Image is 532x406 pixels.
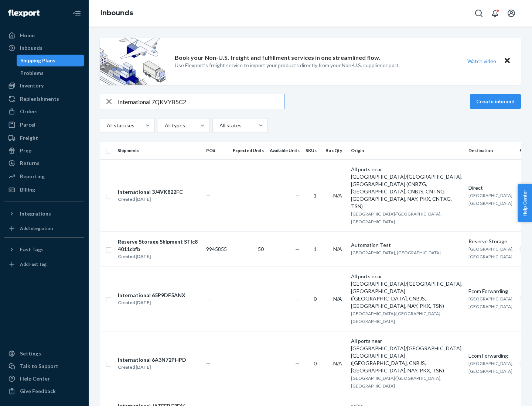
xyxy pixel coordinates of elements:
[468,288,514,295] div: Ecom Forwarding
[468,352,514,359] div: Ecom Forwarding
[20,210,51,217] div: Integrations
[463,56,501,66] button: Watch video
[468,193,514,206] span: [GEOGRAPHIC_DATA], [GEOGRAPHIC_DATA]
[118,356,186,364] div: International 6A3N72PHPD
[4,373,84,385] a: Help Center
[314,246,317,252] span: 1
[4,171,84,182] a: Reporting
[4,93,84,105] a: Replenishments
[118,94,284,109] input: Search inbounds by name, destination, msku...
[4,80,84,92] a: Inventory
[118,196,183,203] div: Created [DATE]
[20,32,35,39] div: Home
[118,299,185,306] div: Created [DATE]
[20,44,42,52] div: Inbounds
[118,364,186,371] div: Created [DATE]
[69,6,84,21] button: Close Navigation
[20,82,44,89] div: Inventory
[4,30,84,41] a: Home
[351,311,441,324] span: [GEOGRAPHIC_DATA]/[GEOGRAPHIC_DATA], [GEOGRAPHIC_DATA]
[351,241,463,249] div: Automation Test
[351,273,463,310] div: All ports near [GEOGRAPHIC_DATA]/[GEOGRAPHIC_DATA], [GEOGRAPHIC_DATA] ([GEOGRAPHIC_DATA], CNBJS, ...
[20,159,40,167] div: Returns
[468,246,514,259] span: [GEOGRAPHIC_DATA], [GEOGRAPHIC_DATA]
[4,132,84,144] a: Freight
[118,238,200,253] div: Reserve Storage Shipment STIc84011cbfb
[20,108,38,115] div: Orders
[115,142,203,159] th: Shipments
[20,57,55,64] div: Shipping Plans
[206,296,211,302] span: —
[333,246,342,252] span: N/A
[351,250,441,255] span: [GEOGRAPHIC_DATA], [GEOGRAPHIC_DATA]
[295,246,300,252] span: —
[118,292,185,299] div: International 65P9DF5ANX
[17,55,85,66] a: Shipping Plans
[20,121,35,128] div: Parcel
[8,10,40,17] img: Flexport logo
[118,253,200,260] div: Created [DATE]
[20,388,56,395] div: Give Feedback
[295,360,300,367] span: —
[4,258,84,270] a: Add Fast Tag
[20,173,45,180] div: Reporting
[118,188,183,196] div: International 3J4VK822FC
[203,231,230,266] td: 9945855
[323,142,348,159] th: Box Qty
[20,69,44,77] div: Problems
[4,106,84,117] a: Orders
[502,56,512,66] button: Close
[504,6,519,21] button: Open account menu
[468,184,514,192] div: Direct
[488,6,502,21] button: Open notifications
[351,166,463,210] div: All ports near [GEOGRAPHIC_DATA]/[GEOGRAPHIC_DATA], [GEOGRAPHIC_DATA] (CNBZG, [GEOGRAPHIC_DATA], ...
[20,375,50,382] div: Help Center
[468,296,514,309] span: [GEOGRAPHIC_DATA], [GEOGRAPHIC_DATA]
[348,142,465,159] th: Origin
[4,157,84,169] a: Returns
[314,192,317,199] span: 1
[4,208,84,220] button: Integrations
[175,62,400,69] p: Use Flexport’s freight service to import your products directly from your Non-U.S. supplier or port.
[333,360,342,367] span: N/A
[351,375,441,389] span: [GEOGRAPHIC_DATA]/[GEOGRAPHIC_DATA], [GEOGRAPHIC_DATA]
[4,348,84,359] a: Settings
[314,296,317,302] span: 0
[20,147,31,154] div: Prep
[20,261,47,267] div: Add Fast Tag
[20,95,59,103] div: Replenishments
[164,122,165,129] input: All types
[4,42,84,54] a: Inbounds
[20,186,35,193] div: Billing
[95,3,139,24] ol: breadcrumbs
[333,296,342,302] span: N/A
[258,246,264,252] span: 50
[4,385,84,397] button: Give Feedback
[468,361,514,374] span: [GEOGRAPHIC_DATA], [GEOGRAPHIC_DATA]
[100,9,133,17] a: Inbounds
[203,142,230,159] th: PO#
[4,145,84,156] a: Prep
[351,337,463,374] div: All ports near [GEOGRAPHIC_DATA]/[GEOGRAPHIC_DATA], [GEOGRAPHIC_DATA] ([GEOGRAPHIC_DATA], CNBJS, ...
[106,122,107,129] input: All statuses
[219,122,219,129] input: All states
[17,67,85,79] a: Problems
[468,238,514,245] div: Reserve Storage
[267,142,303,159] th: Available Units
[351,211,441,224] span: [GEOGRAPHIC_DATA]/[GEOGRAPHIC_DATA], [GEOGRAPHIC_DATA]
[295,296,300,302] span: —
[465,142,516,159] th: Destination
[303,142,323,159] th: SKUs
[471,6,486,21] button: Open Search Box
[314,360,317,367] span: 0
[230,142,267,159] th: Expected Units
[20,225,53,231] div: Add Integration
[20,246,44,253] div: Fast Tags
[4,184,84,196] a: Billing
[20,362,58,370] div: Talk to Support
[4,244,84,255] button: Fast Tags
[4,223,84,234] a: Add Integration
[518,184,532,222] button: Help Center
[20,134,38,142] div: Freight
